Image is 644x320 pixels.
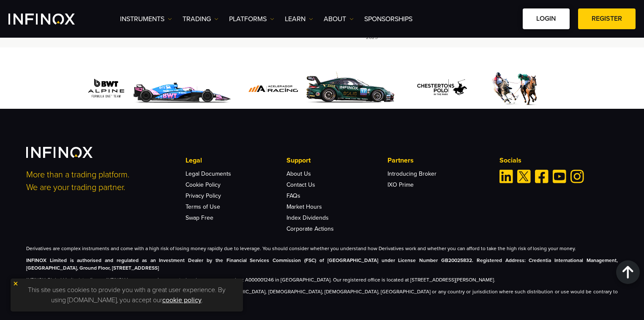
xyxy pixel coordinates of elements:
[570,170,584,183] a: Instagram
[229,14,274,24] a: PLATFORMS
[186,203,220,210] a: Terms of Use
[324,14,354,24] a: ABOUT
[517,170,531,183] a: Twitter
[578,8,636,29] a: REGISTER
[287,225,334,232] a: Corporate Actions
[535,170,548,183] a: Facebook
[287,181,315,188] a: Contact Us
[287,192,300,199] a: FAQs
[15,283,239,307] p: This site uses cookies to provide you with a great user experience. By using [DOMAIN_NAME], you a...
[13,281,19,287] img: yellow close icon
[26,276,618,284] p: INFINOX Global Limited, trading as INFINOX is a company incorporated under company number: A00000...
[287,170,311,177] a: About Us
[186,214,213,221] a: Swap Free
[8,14,95,25] a: INFINOX Logo
[287,214,329,221] a: Index Dividends
[287,155,387,166] p: Support
[162,296,202,304] a: cookie policy
[26,288,618,303] p: The information on this site is not directed at residents of [GEOGRAPHIC_DATA], [DEMOGRAPHIC_DATA...
[523,8,570,29] a: LOGIN
[186,192,221,199] a: Privacy Policy
[387,155,488,166] p: Partners
[553,170,566,183] a: Youtube
[499,155,618,166] p: Socials
[287,203,322,210] a: Market Hours
[186,155,286,166] p: Legal
[186,181,221,188] a: Cookie Policy
[120,14,172,24] a: Instruments
[387,181,414,188] a: IXO Prime
[26,168,174,194] p: More than a trading platform. We are your trading partner.
[26,245,618,252] p: Derivatives are complex instruments and come with a high risk of losing money rapidly due to leve...
[499,170,513,183] a: Linkedin
[186,170,231,177] a: Legal Documents
[364,14,412,24] a: SPONSORSHIPS
[26,257,618,271] strong: INFINOX Limited is authorised and regulated as an Investment Dealer by the Financial Services Com...
[183,14,218,24] a: TRADING
[387,170,437,177] a: Introducing Broker
[285,14,313,24] a: Learn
